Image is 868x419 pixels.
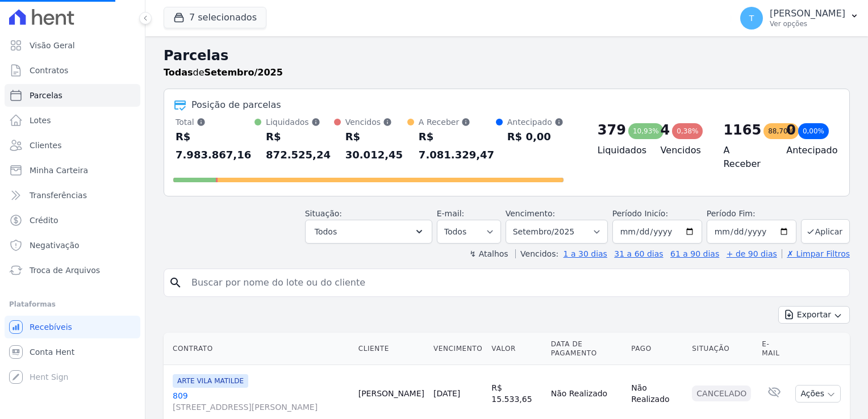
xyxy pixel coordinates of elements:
[723,121,761,139] div: 1165
[795,385,841,403] button: Ações
[164,333,354,365] th: Contrato
[185,271,845,294] input: Buscar por nome do lote ou do cliente
[437,209,465,218] label: E-mail:
[5,184,140,207] a: Transferências
[419,128,496,164] div: R$ 7.081.329,47
[507,116,564,128] div: Antecipado
[5,316,140,338] a: Recebíveis
[30,190,87,201] span: Transferências
[433,389,460,398] a: [DATE]
[786,121,796,139] div: 0
[173,401,349,413] span: [STREET_ADDRESS][PERSON_NAME]
[469,249,508,258] label: ↯ Atalhos
[692,386,751,401] div: Cancelado
[5,84,140,107] a: Parcelas
[707,208,796,220] label: Período Fim:
[30,90,62,101] span: Parcelas
[670,249,719,258] a: 61 a 90 dias
[515,249,558,258] label: Vencidos:
[564,249,607,258] a: 1 a 30 dias
[169,276,182,290] i: search
[627,333,687,365] th: Pago
[354,333,429,365] th: Cliente
[176,116,254,128] div: Total
[9,298,136,311] div: Plataformas
[30,140,61,151] span: Clientes
[345,128,407,164] div: R$ 30.012,45
[661,121,670,139] div: 4
[164,66,283,79] p: de
[598,121,626,139] div: 379
[164,67,193,78] strong: Todas
[672,123,703,139] div: 0,38%
[506,209,555,218] label: Vencimento:
[786,144,831,157] h4: Antecipado
[598,144,642,157] h4: Liquidados
[487,333,546,365] th: Valor
[164,45,850,66] h2: Parcelas
[801,219,850,244] button: Aplicar
[5,341,140,363] a: Conta Hent
[30,115,51,126] span: Lotes
[266,116,334,128] div: Liquidados
[661,144,706,157] h4: Vencidos
[429,333,487,365] th: Vencimento
[173,390,349,413] a: 809[STREET_ADDRESS][PERSON_NAME]
[770,8,845,19] p: [PERSON_NAME]
[30,321,72,333] span: Recebíveis
[30,240,80,251] span: Negativação
[5,209,140,232] a: Crédito
[778,306,850,324] button: Exportar
[191,98,281,112] div: Posição de parcelas
[5,109,140,132] a: Lotes
[30,346,74,358] span: Conta Hent
[546,333,627,365] th: Data de Pagamento
[798,123,829,139] div: 0,00%
[614,249,663,258] a: 31 a 60 dias
[173,374,248,388] span: ARTE VILA MATILDE
[419,116,496,128] div: A Receber
[507,128,564,146] div: R$ 0,00
[757,333,791,365] th: E-mail
[305,220,432,244] button: Todos
[5,34,140,57] a: Visão Geral
[782,249,850,258] a: ✗ Limpar Filtros
[5,234,140,257] a: Negativação
[763,123,799,139] div: 88,70%
[266,128,334,164] div: R$ 872.525,24
[723,144,768,171] h4: A Receber
[30,165,88,176] span: Minha Carteira
[687,333,757,365] th: Situação
[727,249,777,258] a: + de 90 dias
[5,259,140,282] a: Troca de Arquivos
[345,116,407,128] div: Vencidos
[176,128,254,164] div: R$ 7.983.867,16
[5,159,140,182] a: Minha Carteira
[30,40,75,51] span: Visão Geral
[5,134,140,157] a: Clientes
[30,65,68,76] span: Contratos
[628,123,663,139] div: 10,93%
[5,59,140,82] a: Contratos
[612,209,668,218] label: Período Inicío:
[770,19,845,28] p: Ver opções
[749,14,754,22] span: T
[731,2,868,34] button: T [PERSON_NAME] Ver opções
[205,67,283,78] strong: Setembro/2025
[315,225,337,238] span: Todos
[305,209,342,218] label: Situação:
[30,265,100,276] span: Troca de Arquivos
[30,215,59,226] span: Crédito
[164,7,266,28] button: 7 selecionados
